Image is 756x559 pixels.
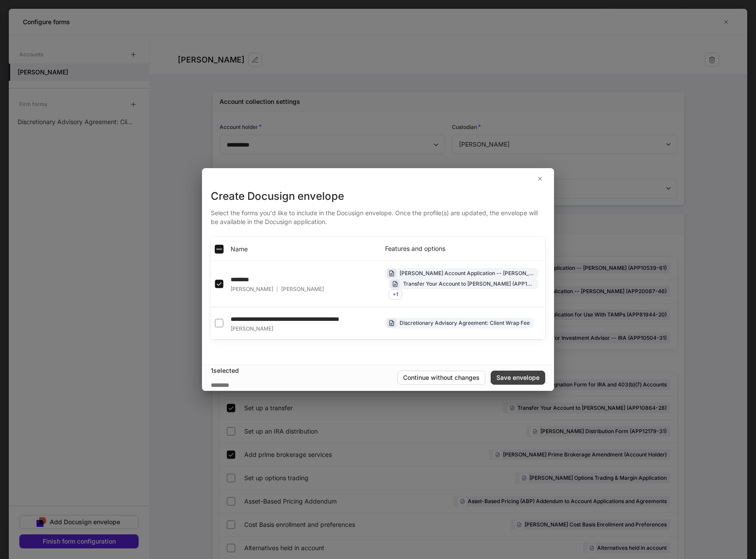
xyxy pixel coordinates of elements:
span: [PERSON_NAME] [281,286,324,293]
span: Name [231,245,248,254]
button: Save envelope [491,371,545,385]
div: Save envelope [496,373,539,382]
span: [PERSON_NAME] [231,325,273,332]
div: 1 selected [211,366,397,375]
div: Discretionary Advisory Agreement: Client Wrap Fee [400,319,530,327]
div: Select the forms you'd like to include in the Docusign envelope. Once the profile(s) are updated,... [211,203,545,226]
div: Continue without changes [403,373,480,382]
div: [PERSON_NAME] Account Application -- [PERSON_NAME] (APP10539-61) [400,269,534,277]
th: Features and options [378,237,545,261]
span: + 1 [393,291,398,298]
button: Continue without changes [397,371,485,385]
div: Create Docusign envelope [211,189,545,203]
div: Transfer Your Account to [PERSON_NAME] (APP10864-28) [403,279,534,288]
div: [PERSON_NAME] [231,286,324,293]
